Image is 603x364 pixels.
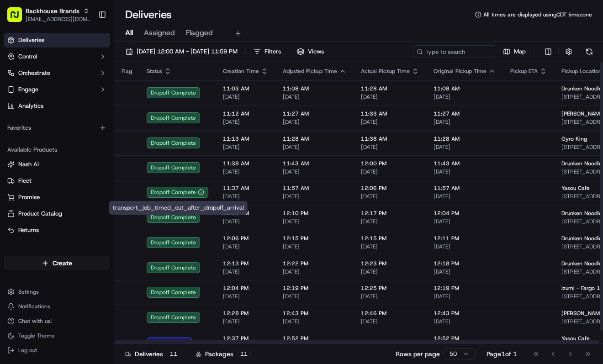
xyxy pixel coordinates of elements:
[361,260,419,267] span: 12:23 PM
[4,142,110,157] div: Available Products
[361,235,419,242] span: 12:15 PM
[283,118,346,126] span: [DATE]
[223,268,268,275] span: [DATE]
[283,268,346,275] span: [DATE]
[510,339,532,346] span: 1:04 PM
[434,285,496,292] span: 12:19 PM
[18,69,50,77] span: Orchestrate
[223,193,268,200] span: [DATE]
[223,310,268,317] span: 12:28 PM
[18,102,43,110] span: Analytics
[4,157,110,172] button: Nash AI
[4,206,110,221] button: Product Catalog
[283,235,346,242] span: 12:15 PM
[4,99,110,113] a: Analytics
[7,210,106,218] a: Product Catalog
[283,193,346,200] span: [DATE]
[434,110,496,117] span: 11:27 AM
[7,160,106,169] a: Nash AI
[144,27,175,38] span: Assigned
[361,210,419,217] span: 12:17 PM
[223,285,268,292] span: 12:04 PM
[223,118,268,126] span: [DATE]
[361,160,419,167] span: 12:00 PM
[361,268,419,275] span: [DATE]
[283,168,346,175] span: [DATE]
[125,27,133,38] span: All
[583,45,596,58] button: Refresh
[223,168,268,175] span: [DATE]
[283,93,346,100] span: [DATE]
[361,243,419,250] span: [DATE]
[361,68,410,75] span: Actual Pickup Time
[434,68,487,75] span: Original Pickup Time
[26,16,91,23] button: [EMAIL_ADDRESS][DOMAIN_NAME]
[283,293,346,300] span: [DATE]
[434,310,496,317] span: 12:43 PM
[264,47,281,56] span: Filters
[223,135,268,142] span: 11:13 AM
[4,300,110,313] button: Notifications
[109,201,248,215] div: transport_job_timed_out_after_dropoff_arrival
[223,68,259,75] span: Creation Time
[4,66,110,80] button: Orchestrate
[561,135,587,142] span: Gyro King
[223,335,268,342] span: 12:37 PM
[223,93,268,100] span: [DATE]
[499,45,530,58] button: Map
[18,347,37,354] span: Log out
[4,315,110,327] button: Chat with us!
[283,68,337,75] span: Adjusted Pickup Time
[361,193,419,200] span: [DATE]
[18,36,44,44] span: Deliveries
[308,47,324,56] span: Views
[53,258,72,268] span: Create
[196,349,251,359] div: Packages
[283,318,346,325] span: [DATE]
[283,218,346,225] span: [DATE]
[18,177,32,185] span: Fleet
[147,187,208,198] div: Dropoff Complete
[125,349,180,359] div: Deliveries
[26,6,79,16] button: Backhouse Brands
[4,329,110,342] button: Toggle Theme
[361,293,419,300] span: [DATE]
[4,82,110,97] button: Engage
[434,268,496,275] span: [DATE]
[361,118,419,126] span: [DATE]
[4,174,110,188] button: Fleet
[4,121,110,135] div: Favorites
[434,118,496,126] span: [DATE]
[283,335,346,342] span: 12:52 PM
[18,226,39,234] span: Returns
[18,210,62,218] span: Product Catalog
[283,135,346,142] span: 11:28 AM
[18,332,55,339] span: Toggle Theme
[561,68,602,75] span: Pickup Location
[434,193,496,200] span: [DATE]
[147,68,162,75] span: Status
[137,47,238,56] span: [DATE] 12:00 AM - [DATE] 11:59 PM
[561,335,590,342] span: Yasou Cafe
[396,349,440,359] p: Rows per page
[186,27,213,38] span: Flagged
[283,110,346,117] span: 11:27 AM
[283,285,346,292] span: 12:19 PM
[434,168,496,175] span: [DATE]
[483,11,592,18] span: All times are displayed using CDT timezone
[361,285,419,292] span: 12:25 PM
[434,210,496,217] span: 12:04 PM
[283,310,346,317] span: 12:43 PM
[434,160,496,167] span: 11:43 AM
[514,47,526,56] span: Map
[249,45,285,58] button: Filters
[510,68,538,75] span: Pickup ETA
[18,85,38,94] span: Engage
[223,160,268,167] span: 11:38 AM
[283,160,346,167] span: 11:43 AM
[223,235,268,242] span: 12:06 PM
[361,135,419,142] span: 11:38 AM
[4,33,110,47] a: Deliveries
[361,218,419,225] span: [DATE]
